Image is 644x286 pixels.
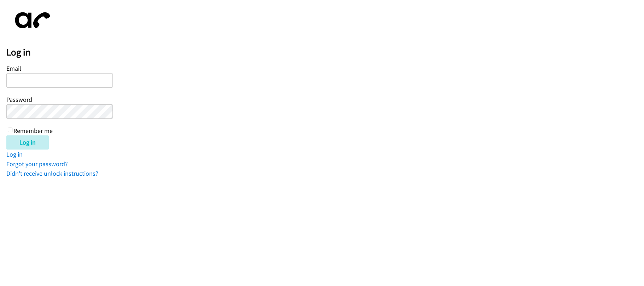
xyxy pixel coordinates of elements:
img: aphone-8a226864a2ddd6a5e75d1ebefc011f4aa8f32683c2d82f3fb0802fe031f96514.svg [6,6,56,34]
label: Remember me [13,127,53,135]
input: Log in [6,135,49,150]
a: Log in [6,150,23,158]
a: Didn't receive unlock instructions? [6,169,98,177]
h2: Log in [6,46,644,58]
label: Password [6,95,32,104]
label: Email [6,64,21,72]
a: Forgot your password? [6,160,68,168]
